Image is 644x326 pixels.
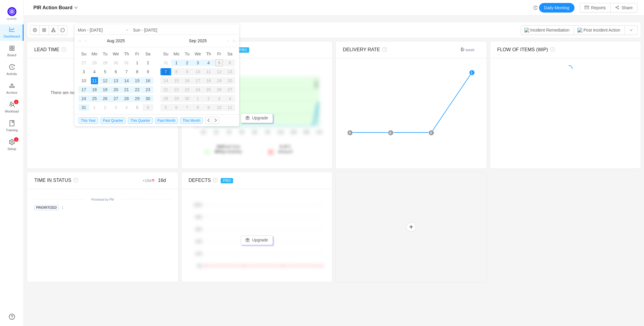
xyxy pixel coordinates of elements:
td: August 26, 2025 [100,94,111,103]
span: LEAD TIME [34,47,59,52]
div: 1 [134,59,141,66]
i: icon: appstore [9,45,15,51]
th: Thu [121,49,132,58]
div: 21 [123,86,130,93]
div: 15 [171,77,182,84]
strong: 0 of 1 [280,144,291,149]
i: icon: history [533,6,538,10]
button: icon: share-altShare [610,3,637,13]
td: September 30, 2025 [182,94,193,103]
span: 16d [158,178,166,183]
input: End date [133,26,236,34]
td: August 11, 2025 [89,76,100,85]
td: August 2, 2025 [143,58,153,67]
span: This Year [78,117,98,124]
div: 12 [102,77,109,84]
div: 29 [171,95,182,102]
span: Archive [6,87,17,99]
div: 10 [193,68,203,75]
button: icon: down [625,25,638,35]
td: September 5, 2025 [214,58,225,67]
button: icon: mailReports [580,3,611,13]
div: 7 [182,104,193,111]
div: 15 [134,77,141,84]
td: October 10, 2025 [214,103,225,112]
td: September 6, 2025 [225,58,235,67]
th: Tue [182,49,193,58]
th: Sun [160,49,171,58]
td: September 10, 2025 [193,67,203,76]
td: September 19, 2025 [214,76,225,85]
td: September 5, 2025 [132,103,143,112]
td: September 27, 2025 [225,85,235,94]
td: August 5, 2025 [100,67,111,76]
tspan: 6d [240,130,244,134]
p: 1 [15,137,17,142]
a: Activity [9,64,15,76]
div: 6 [171,104,182,111]
td: August 20, 2025 [111,85,121,94]
a: icon: teamWorkload [9,102,15,114]
div: 28 [160,95,171,102]
i: icon: gold [9,83,15,89]
div: 20 [112,86,119,93]
a: Board [9,46,15,57]
td: August 3, 2025 [78,67,89,76]
span: Mo [89,51,100,57]
div: 5 [102,68,109,75]
td: September 6, 2025 [143,103,153,112]
a: Training [9,121,15,132]
th: Mon [89,49,100,58]
td: September 1, 2025 [171,58,182,67]
button: Incident Remediation [521,25,575,35]
span: We [193,51,203,57]
div: 14 [123,77,130,84]
i: icon: question-circle [71,178,78,183]
a: Last year (Control + left) [77,35,85,47]
div: 18 [203,77,214,84]
button: icon: appstore [39,25,49,35]
td: August 17, 2025 [78,85,89,94]
div: 6 [112,68,119,75]
td: August 24, 2025 [78,94,89,103]
div: There are no delivered work items in the selected period [34,77,171,102]
span: Setup [7,143,16,155]
a: Next year (Control + right) [229,35,237,47]
span: Quantify [7,17,17,20]
span: Tu [182,51,193,57]
td: August 19, 2025 [100,85,111,94]
button: icon: giftUpgrade [241,113,273,123]
td: October 8, 2025 [193,103,203,112]
td: September 15, 2025 [171,76,182,85]
div: DEFECTS [189,177,291,184]
sup: 1 [14,137,18,142]
div: 6 [225,59,235,66]
div: 4 [123,104,130,111]
a: 2025 [197,35,207,47]
span: Past Quarter [100,117,126,124]
td: August 13, 2025 [111,76,121,85]
td: September 24, 2025 [193,85,203,94]
div: 5 [134,104,141,111]
div: 29 [134,95,141,102]
a: Aug [106,35,115,47]
td: September 2, 2025 [100,103,111,112]
div: 31 [162,59,169,66]
td: July 30, 2025 [111,58,121,67]
div: 25 [91,95,98,102]
div: 27 [112,95,119,102]
th: Mon [171,49,182,58]
td: September 9, 2025 [182,67,193,76]
div: 26 [214,86,225,93]
span: Board [7,49,16,61]
button: Daily Meeting [539,3,575,13]
a: icon: settingSetup [9,139,15,151]
td: August 9, 2025 [143,67,153,76]
tspan: 11d [277,130,283,134]
td: August 10, 2025 [78,76,89,85]
span: Mo [171,51,182,57]
span: Training [6,124,18,136]
div: 20 [225,77,235,84]
td: October 3, 2025 [214,94,225,103]
tspan: 100% [194,203,202,207]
